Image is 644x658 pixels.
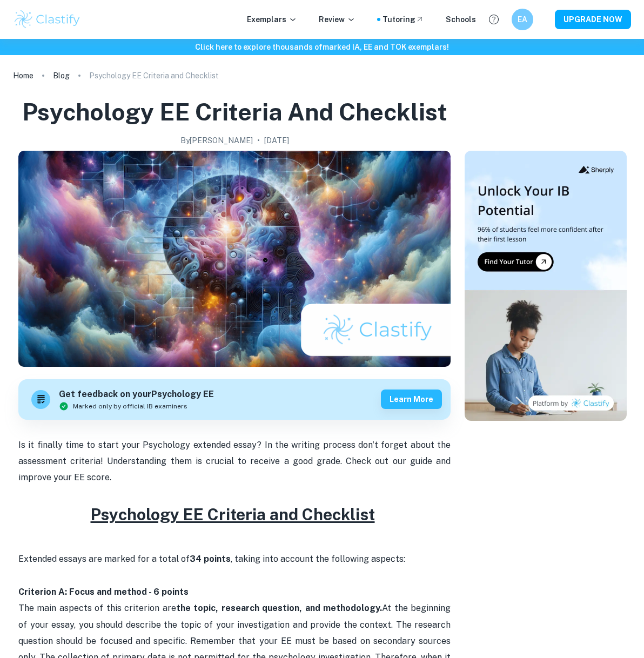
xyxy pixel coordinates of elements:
strong: 34 points [190,554,231,564]
strong: Criterion A: Focus and method - 6 points [18,587,189,597]
button: Help and Feedback [485,10,503,29]
p: Psychology EE Criteria and Checklist [89,70,219,82]
img: Psychology EE Criteria and Checklist cover image [18,151,451,367]
button: UPGRADE NOW [555,10,631,29]
h2: [DATE] [264,135,289,146]
a: Blog [53,68,70,83]
strong: the topic, research question, and methodology. [176,603,382,613]
span: Marked only by official IB examiners [73,401,187,411]
u: Psychology EE Criteria and Checklist [91,505,375,524]
a: Schools [446,14,476,25]
p: Review [319,14,355,25]
a: Home [13,68,33,83]
p: Exemplars [247,14,297,25]
button: EA [512,9,533,30]
h2: By [PERSON_NAME] [180,135,253,146]
img: Thumbnail [465,151,627,421]
h6: EA [516,14,529,25]
p: • [257,135,260,146]
h6: Click here to explore thousands of marked IA, EE and TOK exemplars ! [2,41,642,53]
a: Tutoring [383,14,424,25]
button: Learn more [381,390,442,409]
img: Clastify logo [13,9,82,30]
p: Is it finally time to start your Psychology extended essay? In the writing process don't forget a... [18,437,451,503]
h1: Psychology EE Criteria and Checklist [22,96,447,128]
a: Get feedback on yourPsychology EEMarked only by official IB examinersLearn more [18,379,451,420]
h6: Get feedback on your Psychology EE [59,388,214,401]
